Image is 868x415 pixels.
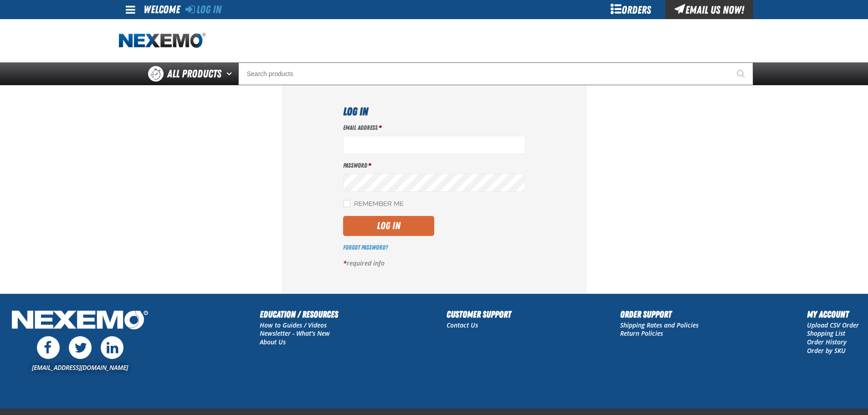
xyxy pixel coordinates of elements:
[730,62,753,85] button: Start Searching
[119,33,205,49] img: Nexemo logo
[620,321,699,329] a: Shipping Rates and Policies
[807,338,847,346] a: Order History
[260,329,330,338] a: Newsletter - What's New
[343,123,525,132] label: Email Address
[343,200,350,207] input: Remember Me
[32,363,128,372] a: [EMAIL_ADDRESS][DOMAIN_NAME]
[238,62,753,85] input: Search
[343,216,434,236] button: Log In
[807,321,859,329] a: Upload CSV Order
[447,307,511,321] h2: Customer Support
[119,33,205,49] a: Home
[343,200,404,209] label: Remember Me
[260,321,327,329] a: How to Guides / Videos
[447,321,478,329] a: Contact Us
[807,307,859,321] h2: My Account
[9,307,151,334] img: Nexemo Logo
[343,161,525,170] label: Password
[223,62,238,85] button: Open All Products pages
[620,307,699,321] h2: Order Support
[260,307,338,321] h2: Education / Resources
[807,329,845,338] a: Shopping List
[343,259,525,268] p: required info
[807,346,846,355] a: Order by SKU
[260,338,286,346] a: About Us
[343,244,388,251] a: Forgot Password?
[620,329,663,338] a: Return Policies
[185,3,221,16] a: Log In
[343,103,525,120] h1: Log In
[167,66,221,82] span: All Products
